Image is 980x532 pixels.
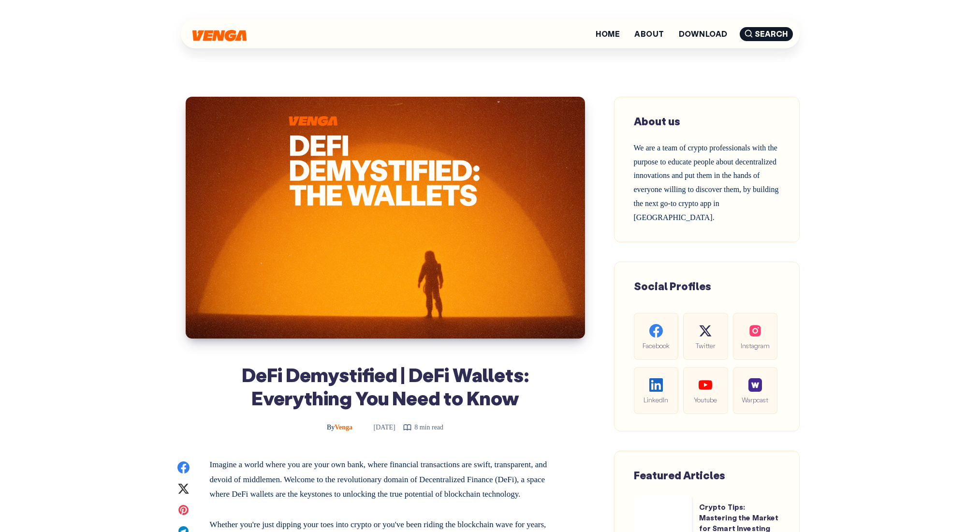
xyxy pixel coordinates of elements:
a: LinkedIn [634,367,678,414]
img: social-linkedin.be646fe421ccab3a2ad91cb58bdc9694.svg [649,378,663,392]
img: DeFi Demystified | DeFi Wallets: Everything You Need to Know [186,97,585,339]
time: [DATE] [360,424,395,431]
a: Instagram [733,313,777,360]
span: Social Profiles [634,279,711,293]
span: Facebook [642,340,671,351]
div: 8 min read [403,421,443,433]
span: Twitter [691,340,720,351]
span: We are a team of crypto professionals with the purpose to educate people about decentralized inno... [634,144,779,222]
span: About us [634,114,680,128]
a: Youtube [683,367,728,414]
img: social-youtube.99db9aba05279f803f3e7a4a838dfb6c.svg [699,378,712,392]
a: Facebook [634,313,678,360]
a: Twitter [683,313,728,360]
span: Instagram [741,340,770,351]
span: By [327,424,335,431]
a: Download [679,30,728,38]
p: Imagine a world where you are your own bank, where financial transactions are swift, transparent,... [210,458,561,502]
span: Venga [327,424,352,431]
span: LinkedIn [642,394,671,405]
span: Featured Articles [634,468,725,482]
span: Search [740,27,793,41]
a: About [634,30,664,38]
span: Youtube [691,394,720,405]
h1: DeFi Demystified | DeFi Wallets: Everything You Need to Know [210,363,561,409]
a: Warpcast [733,367,777,414]
img: social-warpcast.e8a23a7ed3178af0345123c41633f860.png [748,378,762,392]
span: Warpcast [741,394,770,405]
a: ByVenga [327,424,354,431]
img: Venga Blog [192,30,247,41]
a: Home [596,30,620,38]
